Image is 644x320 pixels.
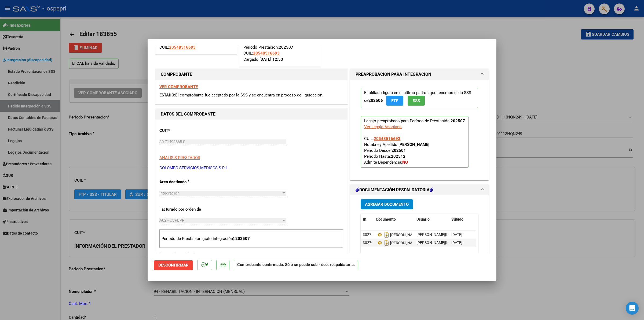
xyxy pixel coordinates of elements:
span: SSS [413,98,420,103]
span: [PERSON_NAME][EMAIL_ADDRESS][PERSON_NAME][DOMAIN_NAME] - [PERSON_NAME] [416,232,565,237]
strong: [DATE] 12:53 [259,57,283,62]
p: Período de Prestación (sólo integración): [162,236,341,242]
span: [DATE] [451,232,462,237]
strong: 202501 [391,148,406,153]
p: CUIT [159,128,215,134]
datatable-header-cell: Documento [374,214,414,225]
strong: 202507 [235,236,250,241]
a: VER COMPROBANTE [159,84,198,89]
strong: 202506 [368,98,383,103]
span: Usuario [416,217,430,221]
span: ANALISIS PRESTADOR [159,155,200,160]
mat-expansion-panel-header: DOCUMENTACIÓN RESPALDATORIA [350,185,489,195]
strong: DATOS DEL COMPROBANTE [161,112,215,117]
datatable-header-cell: Subido [449,214,476,225]
span: FTP [391,98,398,103]
strong: 202507 [451,118,465,123]
strong: 202507 [279,45,293,50]
p: COLOMBO SERVICIOS MEDICOS S.R.L. [159,165,343,171]
span: El comprobante fue aceptado por la SSS y se encuentra en proceso de liquidación. [175,93,323,98]
button: SSS [408,96,425,106]
span: 30278 [363,232,374,237]
button: Desconfirmar [154,260,193,270]
button: FTP [386,96,403,106]
span: Agregar Documento [365,202,409,207]
span: ESTADO: [159,93,175,98]
span: [PERSON_NAME] [376,241,419,245]
span: Desconfirmar [158,263,189,268]
span: 20548516693 [169,45,196,50]
span: 20548516693 [374,136,400,141]
i: Descargar documento [383,231,390,239]
p: Comprobante confirmado. Sólo se puede subir doc. respaldatoria. [234,260,358,270]
div: PREAPROBACIÓN PARA INTEGRACION [350,80,489,180]
span: Integración [159,191,180,196]
button: Agregar Documento [361,199,413,209]
p: Facturado por orden de [159,206,215,213]
span: Documento [376,217,396,221]
span: [DATE] [451,240,462,245]
mat-expansion-panel-header: PREAPROBACIÓN PARA INTEGRACION [350,69,489,80]
span: A02 - OSPEPRI [159,218,185,223]
span: CUIL: Nombre y Apellido: Período Desde: Período Hasta: Admite Dependencia: [364,136,429,165]
div: Ver Legajo Asociado [364,124,402,130]
datatable-header-cell: ID [361,214,374,225]
strong: 202512 [391,154,405,159]
h1: DOCUMENTACIÓN RESPALDATORIA [356,187,433,193]
p: El afiliado figura en el ultimo padrón que tenemos de la SSS de [361,88,478,108]
datatable-header-cell: Usuario [414,214,449,225]
span: ID [363,217,366,221]
p: Comprobante Tipo * [159,252,215,258]
span: [PERSON_NAME][EMAIL_ADDRESS][PERSON_NAME][DOMAIN_NAME] - [PERSON_NAME] [416,240,565,245]
div: DOCUMENTACIÓN RESPALDATORIA [350,195,489,307]
strong: NO [402,160,408,165]
p: Area destinado * [159,179,215,185]
span: [PERSON_NAME] [376,233,419,237]
span: 30279 [363,240,374,245]
div: Open Intercom Messenger [626,302,639,315]
span: Subido [451,217,463,221]
h1: PREAPROBACIÓN PARA INTEGRACION [356,71,431,78]
p: Legajo preaprobado para Período de Prestación: [361,116,469,168]
strong: [PERSON_NAME] [398,142,429,147]
strong: COMPROBANTE [161,72,192,77]
span: 20548516693 [253,51,280,56]
i: Descargar documento [383,239,390,247]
